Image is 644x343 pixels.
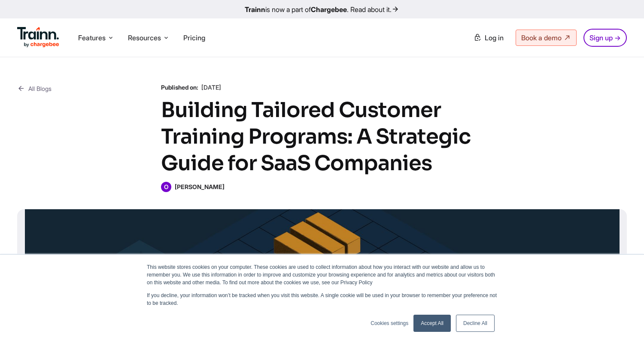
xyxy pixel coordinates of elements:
span: Log in [485,33,504,42]
a: Cookies settings [371,319,408,327]
b: [PERSON_NAME] [175,183,225,190]
span: O [161,182,171,192]
a: Pricing [183,33,205,42]
b: Trainn [245,5,265,14]
a: Accept All [413,315,451,332]
a: Log in [468,30,509,45]
span: [DATE] [201,84,221,91]
img: Trainn Logo [17,27,59,48]
b: Chargebee [311,5,347,14]
a: Sign up → [583,29,627,47]
span: Resources [128,33,161,42]
span: Book a demo [521,33,562,42]
p: If you decline, your information won’t be tracked when you visit this website. A single cookie wi... [147,292,497,307]
b: Published on: [161,84,198,91]
a: All Blogs [17,83,52,94]
span: Features [78,33,106,42]
a: Book a demo [516,30,577,46]
a: Decline All [456,315,495,332]
h1: Building Tailored Customer Training Programs: A Strategic Guide for SaaS Companies [161,97,483,177]
p: This website stores cookies on your computer. These cookies are used to collect information about... [147,263,497,286]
